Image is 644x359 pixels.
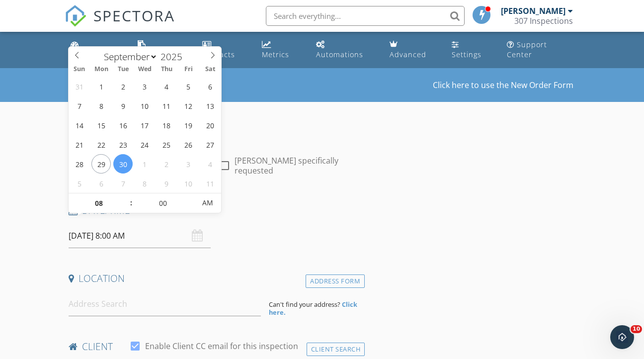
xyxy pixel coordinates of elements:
[201,174,220,193] span: October 11, 2025
[631,325,642,333] span: 10
[91,96,111,115] span: September 8, 2025
[70,154,89,174] span: September 28, 2025
[134,66,156,73] span: Wed
[70,174,89,193] span: October 5, 2025
[262,50,289,59] div: Metrics
[90,66,112,73] span: Mon
[113,77,133,96] span: September 2, 2025
[266,6,465,26] input: Search everything...
[113,154,133,174] span: September 30, 2025
[157,96,176,115] span: September 11, 2025
[201,135,220,154] span: September 27, 2025
[200,66,222,73] span: Sat
[201,96,220,115] span: September 13, 2025
[198,36,250,64] a: Contacts
[610,325,634,349] iframe: Intercom live chat
[135,77,155,96] span: September 3, 2025
[179,77,198,96] span: September 5, 2025
[269,300,340,309] span: Can't find your address?
[269,300,357,317] strong: Click here.
[503,36,578,64] a: Support Center
[93,5,175,26] span: SPECTORA
[91,154,111,174] span: September 29, 2025
[312,36,378,64] a: Automations (Basic)
[178,66,200,73] span: Fri
[501,6,565,16] div: [PERSON_NAME]
[135,135,155,154] span: September 24, 2025
[91,77,111,96] span: September 1, 2025
[135,115,155,135] span: September 17, 2025
[157,154,176,174] span: October 2, 2025
[130,193,133,213] span: :
[91,135,111,154] span: September 22, 2025
[194,193,221,213] span: Click to toggle
[69,224,211,248] input: Select date
[179,135,198,154] span: September 26, 2025
[70,77,89,96] span: August 31, 2025
[452,50,482,59] div: Settings
[386,36,440,64] a: Advanced
[65,13,175,34] a: SPECTORA
[135,96,155,115] span: September 10, 2025
[316,50,363,59] div: Automations
[67,36,126,64] a: Dashboard
[390,50,426,59] div: Advanced
[307,343,365,356] div: Client Search
[156,66,178,73] span: Thu
[201,115,220,135] span: September 20, 2025
[65,5,86,27] img: The Best Home Inspection Software - Spectora
[448,36,494,64] a: Settings
[179,154,198,174] span: October 3, 2025
[179,115,198,135] span: September 19, 2025
[157,115,176,135] span: September 18, 2025
[157,77,176,96] span: September 4, 2025
[69,340,361,353] h4: client
[514,16,573,26] div: 307 Inspections
[306,274,365,288] div: Address Form
[112,66,134,73] span: Tue
[201,77,220,96] span: September 6, 2025
[70,115,89,135] span: September 14, 2025
[91,174,111,193] span: October 6, 2025
[70,135,89,154] span: September 21, 2025
[135,174,155,193] span: October 8, 2025
[69,292,261,316] input: Address Search
[157,135,176,154] span: September 25, 2025
[113,174,133,193] span: October 7, 2025
[507,40,547,59] div: Support Center
[113,96,133,115] span: September 9, 2025
[158,50,190,63] input: Year
[179,96,198,115] span: September 12, 2025
[113,115,133,135] span: September 16, 2025
[145,341,298,351] label: Enable Client CC email for this inspection
[235,156,361,176] label: [PERSON_NAME] specifically requested
[113,135,133,154] span: September 23, 2025
[258,36,304,64] a: Metrics
[91,115,111,135] span: September 15, 2025
[70,96,89,115] span: September 7, 2025
[201,154,220,174] span: October 4, 2025
[433,81,573,89] a: Click here to use the New Order Form
[179,174,198,193] span: October 10, 2025
[135,154,155,174] span: October 1, 2025
[157,174,176,193] span: October 9, 2025
[69,272,361,285] h4: Location
[69,66,90,73] span: Sun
